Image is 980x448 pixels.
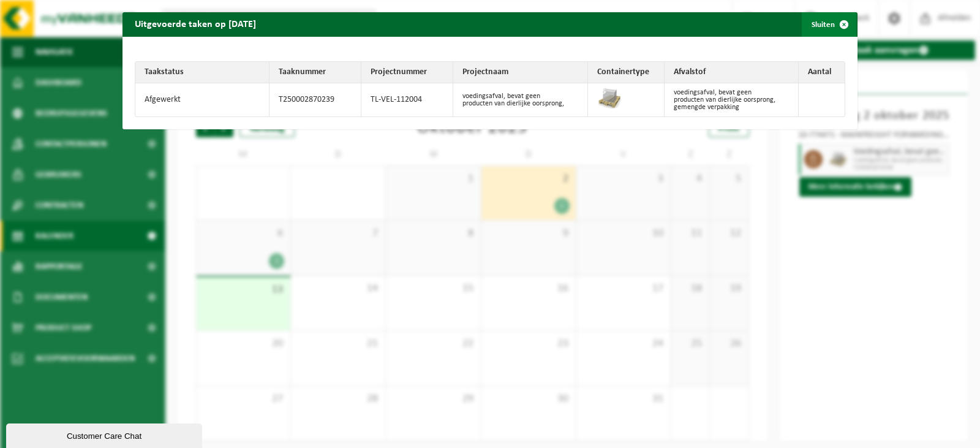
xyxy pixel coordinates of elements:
td: T250002870239 [269,83,361,116]
td: voedingsafval, bevat geen producten van dierlijke oorsprong, [453,83,587,116]
button: Sluiten [802,12,856,37]
th: Projectnummer [361,62,453,83]
th: Containertype [588,62,665,83]
td: voedingsafval, bevat geen producten van dierlijke oorsprong, gemengde verpakking [665,83,799,116]
th: Aantal [799,62,845,83]
td: TL-VEL-112004 [361,83,453,116]
th: Taakstatus [135,62,269,83]
iframe: chat widget [6,421,205,448]
th: Projectnaam [453,62,587,83]
td: Afgewerkt [135,83,269,116]
th: Taaknummer [269,62,361,83]
th: Afvalstof [665,62,799,83]
img: LP-PA-00000-WDN-11 [597,86,622,111]
h2: Uitgevoerde taken op [DATE] [123,12,268,36]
